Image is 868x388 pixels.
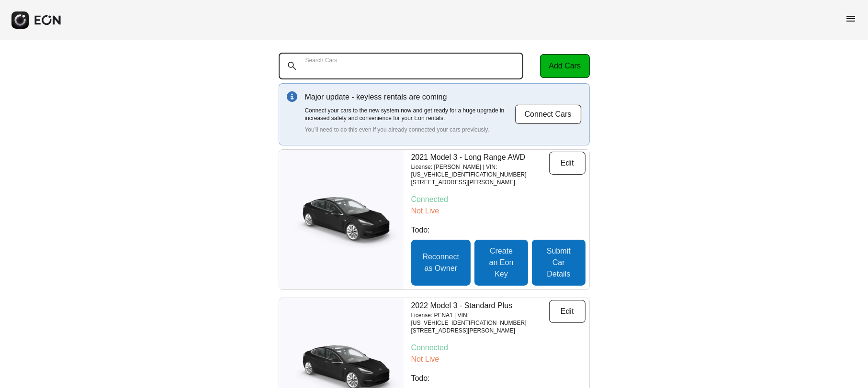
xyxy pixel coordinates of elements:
[287,91,297,102] img: info
[411,300,549,311] p: 2022 Model 3 - Standard Plus
[411,178,549,186] p: [STREET_ADDRESS][PERSON_NAME]
[411,342,586,354] p: Connected
[411,327,549,334] p: [STREET_ADDRESS][PERSON_NAME]
[549,152,586,175] button: Edit
[474,240,528,286] button: Create an Eon Key
[279,188,404,251] img: car
[540,54,590,78] button: Add Cars
[305,56,338,64] label: Search Cars
[305,91,515,103] p: Major update - keyless rentals are coming
[305,107,515,122] p: Connect your cars to the new system now and get ready for a huge upgrade in increased safety and ...
[411,311,549,327] p: License: PENA1 | VIN: [US_VEHICLE_IDENTIFICATION_NUMBER]
[515,104,582,124] button: Connect Cars
[411,224,586,236] p: Todo:
[411,373,586,384] p: Todo:
[532,240,585,286] button: Submit Car Details
[845,13,857,24] span: menu
[411,194,586,205] p: Connected
[411,354,586,365] p: Not Live
[411,240,471,286] button: Reconnect as Owner
[411,205,586,217] p: Not Live
[411,152,549,163] p: 2021 Model 3 - Long Range AWD
[305,126,515,133] p: You'll need to do this even if you already connected your cars previously.
[549,300,586,323] button: Edit
[411,163,549,178] p: License: [PERSON_NAME] | VIN: [US_VEHICLE_IDENTIFICATION_NUMBER]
